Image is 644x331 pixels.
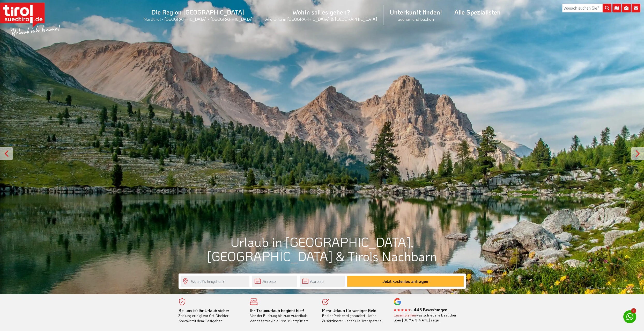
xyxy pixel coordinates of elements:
a: Wohin soll es gehen?Alle Orte in [GEOGRAPHIC_DATA] & [GEOGRAPHIC_DATA] [259,2,383,27]
b: Ihr Traumurlaub beginnt hier! [250,308,304,313]
small: Suchen und buchen [390,16,442,22]
small: Nordtirol - [GEOGRAPHIC_DATA] - [GEOGRAPHIC_DATA] [144,16,253,22]
input: Abreise [300,276,345,287]
button: Jetzt kostenlos anfragen [347,276,464,287]
i: Fotogalerie [622,4,631,12]
b: Bei uns ist Ihr Urlaub sicher [179,308,229,313]
input: Wo soll's hingehen? [181,276,249,287]
div: Bester Preis wird garantiert - keine Zusatzkosten - absolute Transparenz [322,308,386,323]
b: - 445 Bewertungen [394,307,447,312]
i: Kontakt [632,4,640,12]
a: 1 [623,310,636,323]
input: Wonach suchen Sie? [562,4,611,12]
a: Unterkunft finden!Suchen und buchen [383,2,448,27]
input: Anreise [252,276,297,287]
a: Lesen Sie hier [394,313,416,318]
a: Alle Spezialisten [448,2,507,22]
b: Mehr Urlaub für weniger Geld [322,308,376,313]
small: Alle Orte in [GEOGRAPHIC_DATA] & [GEOGRAPHIC_DATA] [265,16,377,22]
div: Von der Buchung bis zum Aufenthalt, der gesamte Ablauf ist unkompliziert [250,308,314,323]
div: was zufriedene Besucher über [DOMAIN_NAME] sagen [394,313,458,323]
div: Zahlung erfolgt vor Ort. Direkter Kontakt mit dem Gastgeber [179,308,243,323]
a: Die Region [GEOGRAPHIC_DATA]Nordtirol - [GEOGRAPHIC_DATA] - [GEOGRAPHIC_DATA] [137,2,259,27]
i: Karte öffnen [612,4,621,12]
span: 1 [631,308,636,313]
